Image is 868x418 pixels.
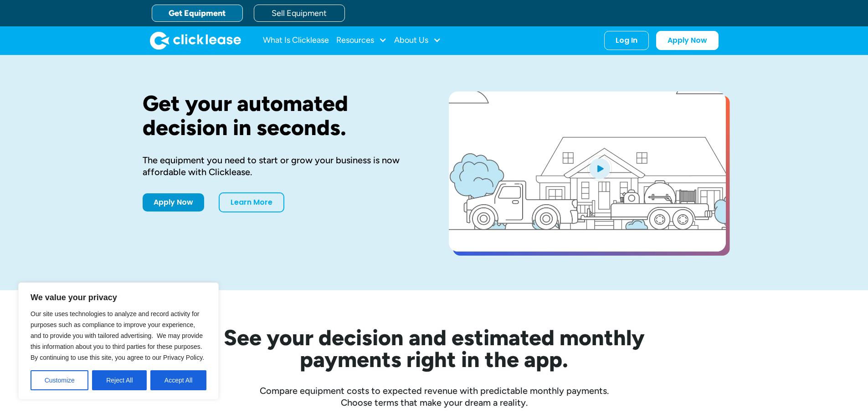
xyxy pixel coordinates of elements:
span: Our site uses technologies to analyze and record activity for purposes such as compliance to impr... [31,310,204,361]
div: Resources [336,31,387,50]
a: Sell Equipment [254,5,345,22]
div: About Us [394,31,441,50]
img: Blue play button logo on a light blue circular background [587,156,612,181]
a: open lightbox [449,91,726,252]
div: Log In [616,36,637,45]
div: Compare equipment costs to expected revenue with predictable monthly payments. Choose terms that ... [143,385,726,408]
button: Customize [31,370,88,390]
p: We value your privacy [31,292,206,303]
button: Accept All [150,370,206,390]
img: Clicklease logo [150,31,241,50]
div: The equipment you need to start or grow your business is now affordable with Clicklease. [143,154,420,178]
a: Apply Now [143,193,204,212]
a: home [150,31,241,50]
a: Get Equipment [152,5,243,22]
h1: Get your automated decision in seconds. [143,91,420,140]
button: Reject All [92,370,147,390]
a: Learn More [219,192,284,212]
div: We value your privacy [18,282,219,400]
a: Apply Now [656,31,719,50]
a: What Is Clicklease [263,31,329,50]
h2: See your decision and estimated monthly payments right in the app. [179,327,689,370]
